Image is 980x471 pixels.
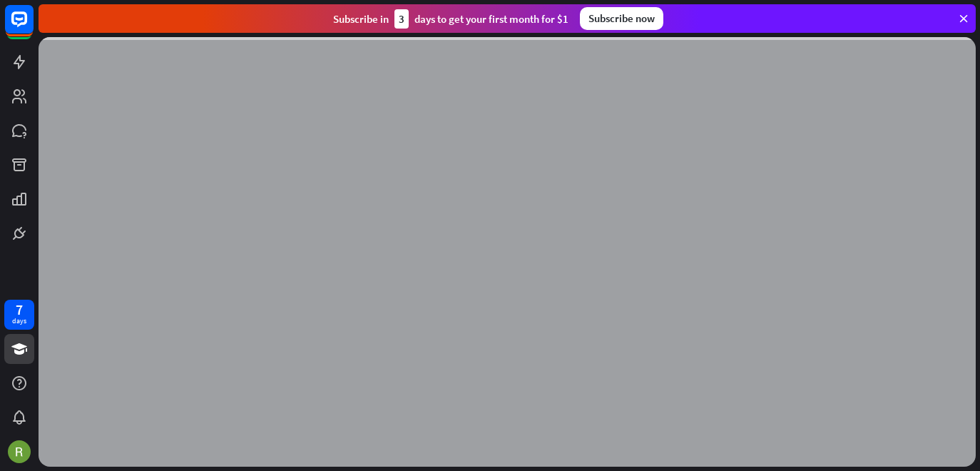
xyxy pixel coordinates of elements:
div: days [12,316,26,326]
div: 7 [16,303,23,316]
div: Subscribe in days to get your first month for $1 [333,9,568,29]
div: Subscribe now [580,7,663,30]
a: 7 days [4,300,34,330]
div: 3 [394,9,409,29]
